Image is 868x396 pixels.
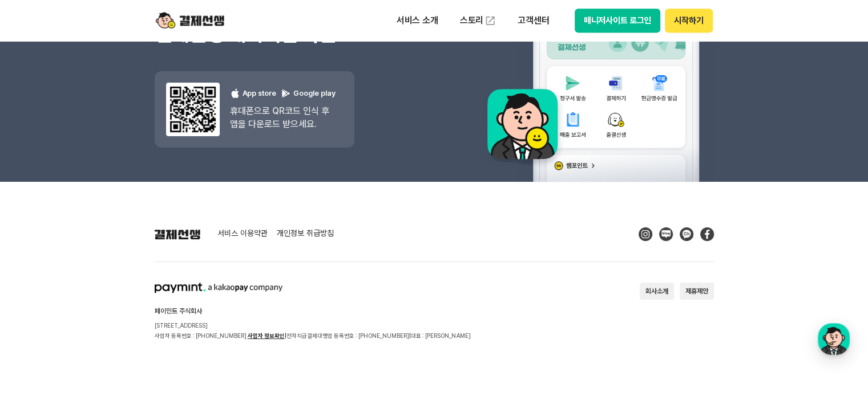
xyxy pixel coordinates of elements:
[155,229,200,239] img: 결제선생 로고
[166,83,220,136] img: 앱 다운도르드 qr
[452,9,504,32] a: 스토리
[277,229,334,239] a: 개인정보 취급방침
[680,227,693,241] img: Kakao Talk
[281,88,291,99] img: 구글 플레이 로고
[155,283,282,293] img: paymint logo
[659,227,673,241] img: Blog
[639,227,652,241] img: Instagram
[485,15,496,26] img: 외부 도메인 오픈
[147,274,219,303] a: 설정
[640,283,674,300] button: 회사소개
[230,88,240,99] img: 애플 로고
[285,332,286,339] span: |
[217,229,268,239] a: 서비스 이용약관
[3,274,75,303] a: 홈
[75,274,147,303] a: 대화
[575,9,661,32] button: 매니저사이트 로그인
[281,88,336,99] p: Google play
[700,227,714,241] img: Facebook
[176,291,190,300] span: 설정
[230,88,276,99] p: App store
[104,292,118,301] span: 대화
[230,104,336,130] p: 휴대폰으로 QR코드 인식 후 앱을 다운로드 받으세요.
[155,330,471,341] p: 사업자 등록번호 : [PHONE_NUMBER] 전자지급결제대행업 등록번호 : [PHONE_NUMBER] 대표 : [PERSON_NAME]
[665,9,712,32] button: 시작하기
[680,283,714,300] button: 제휴제안
[155,320,471,330] p: [STREET_ADDRESS]
[248,332,285,339] a: 사업자 정보확인
[510,10,557,31] p: 고객센터
[36,291,43,300] span: 홈
[155,308,471,315] h2: 페이민트 주식회사
[389,10,446,31] p: 서비스 소개
[156,10,224,31] img: logo
[409,332,411,339] span: |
